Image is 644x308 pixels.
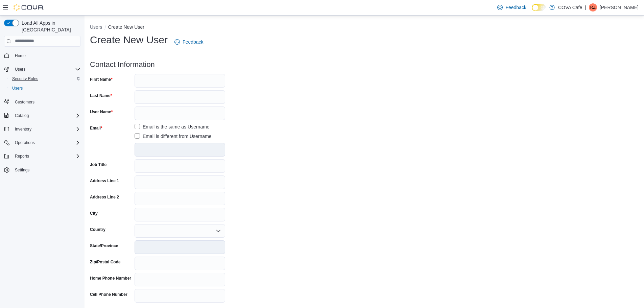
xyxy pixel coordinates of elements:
span: Reports [15,153,29,159]
span: Users [15,67,25,72]
label: Job Title [90,162,106,167]
a: Settings [12,166,32,174]
button: Create New User [108,24,144,30]
button: Catalog [12,112,31,120]
button: Operations [12,139,38,147]
span: Inventory [15,126,31,132]
button: Catalog [1,111,83,120]
span: Users [12,86,23,91]
label: Cell Phone Number [90,292,127,297]
span: Load All Apps in [GEOGRAPHIC_DATA] [19,20,80,33]
span: Operations [15,140,35,145]
p: [PERSON_NAME] [600,3,639,11]
span: Home [15,53,26,58]
a: Security Roles [9,75,41,83]
button: Users [90,24,102,30]
h3: Contact Information [90,61,155,69]
nav: Complex example [4,48,80,193]
span: Catalog [15,113,29,118]
button: Reports [1,151,83,161]
label: Email [90,125,102,131]
label: Home Phone Number [90,276,131,281]
button: Operations [1,138,83,147]
button: Users [7,84,83,93]
span: Reports [12,152,80,160]
span: RZ [590,3,596,11]
span: Customers [15,99,34,105]
span: Security Roles [12,76,38,81]
button: Security Roles [7,74,83,84]
button: Settings [1,165,83,175]
span: Users [12,65,80,73]
a: Feedback [495,1,529,14]
a: Home [12,52,28,60]
span: Users [9,84,80,92]
a: Feedback [172,35,206,49]
span: Feedback [505,4,526,11]
h1: Create New User [90,33,168,47]
a: Customers [12,98,37,106]
button: Customers [1,97,83,107]
button: Users [1,65,83,74]
label: Country [90,227,105,232]
button: Inventory [12,125,34,133]
nav: An example of EuiBreadcrumbs [90,24,639,32]
label: Email is different from Username [135,132,212,140]
a: Users [9,84,25,92]
label: Address Line 1 [90,178,119,184]
span: Inventory [12,125,80,133]
label: City [90,211,98,216]
button: Open list of options [216,228,221,234]
button: Reports [12,152,32,160]
span: Security Roles [9,75,80,83]
span: Catalog [12,112,80,120]
p: COVA Cafe [558,3,582,11]
input: Dark Mode [532,4,546,11]
span: Operations [12,139,80,147]
label: User Name [90,109,113,115]
button: Inventory [1,124,83,134]
label: Last Name [90,93,112,98]
div: Ryan Zens [589,3,597,11]
button: Home [1,51,83,61]
span: Feedback [183,39,203,45]
span: Settings [15,167,29,173]
img: Cova [14,4,44,11]
button: Users [12,65,28,73]
label: Email is the same as Username [135,123,210,131]
span: Customers [12,98,80,106]
label: State/Province [90,243,118,248]
span: Settings [12,166,80,174]
label: Address Line 2 [90,194,119,200]
span: Home [12,51,80,60]
label: Zip/Postal Code [90,259,121,265]
label: First Name [90,77,113,82]
p: | [585,3,586,11]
